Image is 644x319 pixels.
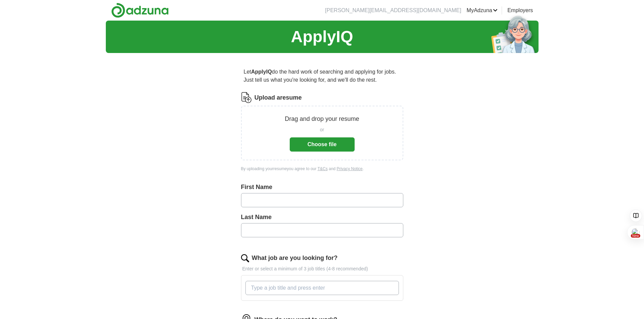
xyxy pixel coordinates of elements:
[241,265,403,272] p: Enter or select a minimum of 3 job titles (4-8 recommended)
[317,166,328,171] a: T&Cs
[245,281,399,295] input: Type a job title and press enter
[325,6,461,15] li: [PERSON_NAME][EMAIL_ADDRESS][DOMAIN_NAME]
[255,93,302,102] label: Upload a resume
[241,254,249,262] img: search.png
[252,254,338,263] label: What job are you looking for?
[251,69,272,75] strong: ApplyIQ
[337,166,363,171] a: Privacy Notice
[241,183,403,192] label: First Name
[320,126,324,133] span: or
[467,6,498,15] a: MyAdzuna
[507,6,533,15] a: Employers
[111,3,169,18] img: Adzuna logo
[290,137,355,152] button: Choose file
[285,114,359,124] p: Drag and drop your resume
[241,65,403,87] p: Let do the hard work of searching and applying for jobs. Just tell us what you're looking for, an...
[291,25,353,49] h1: ApplyIQ
[241,92,252,103] img: CV Icon
[241,213,403,222] label: Last Name
[241,166,403,172] div: By uploading your resume you agree to our and .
